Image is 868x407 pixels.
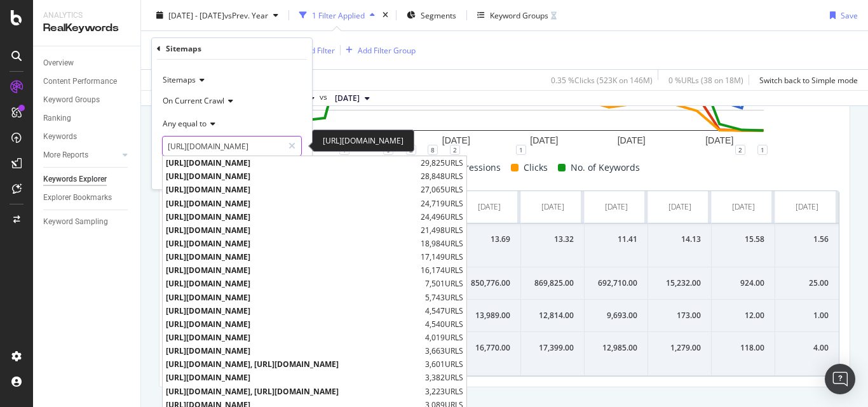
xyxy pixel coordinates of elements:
a: Overview [43,57,132,70]
button: 1 Filter Applied [294,5,380,25]
div: 1 [516,145,526,155]
span: vs Prev. Year [224,10,268,20]
div: Keywords [43,130,77,143]
a: Keywords Explorer [43,173,132,186]
button: Keyword Groups [472,5,562,25]
span: 27,065 URLS [421,184,463,195]
div: 17,399.00 [531,342,574,354]
text: [DATE] [618,135,646,145]
span: 4,547 URLS [425,305,463,316]
div: Add Filter [301,44,335,55]
div: 8 [428,145,438,155]
span: 7,501 URLS [425,278,463,289]
span: 3,601 URLS [425,359,463,370]
a: Ranking [43,112,132,125]
div: [DATE] [732,201,755,213]
div: 1.56 [785,234,829,245]
span: [URL][DOMAIN_NAME], [URL][DOMAIN_NAME] [166,386,422,397]
div: times [380,9,391,22]
div: [DATE] [605,201,628,213]
span: [URL][DOMAIN_NAME] [166,305,422,316]
div: Keyword Groups [490,10,548,20]
div: 173.00 [658,310,701,321]
div: 1 Filter Applied [312,10,365,20]
div: 16,770.00 [468,342,510,354]
span: 5,743 URLS [425,292,463,303]
div: 850,776.00 [468,277,510,289]
span: [URL][DOMAIN_NAME] [166,265,417,276]
span: [URL][DOMAIN_NAME] [166,332,422,343]
button: [DATE] - [DATE]vsPrev. Year [151,5,283,25]
div: 15,232.00 [658,277,701,289]
button: Save [825,5,858,25]
button: Switch back to Simple mode [754,70,858,90]
span: Impressions [449,160,501,175]
div: Explorer Bookmarks [43,191,112,204]
span: [URL][DOMAIN_NAME] [166,251,417,262]
div: More Reports [43,149,88,162]
div: [DATE] [541,201,564,213]
div: Ranking [43,112,71,125]
span: [URL][DOMAIN_NAME] [166,184,417,195]
a: Keyword Sampling [43,215,132,229]
span: 21,498 URLS [421,225,463,236]
span: On Current Crawl [163,95,224,106]
span: Segments [421,10,456,20]
div: 9,693.00 [595,310,637,321]
span: [URL][DOMAIN_NAME] [166,278,422,289]
text: [DATE] [530,135,558,145]
div: RealKeywords [43,21,130,36]
span: vs [320,91,330,103]
div: 0.35 % Clicks ( 523K on 146M ) [551,74,653,85]
span: [URL][DOMAIN_NAME] [166,372,422,383]
div: 692,710.00 [595,277,637,289]
div: 13,989.00 [468,310,510,321]
span: 3,382 URLS [425,372,463,383]
span: [URL][DOMAIN_NAME] [166,211,417,222]
a: Explorer Bookmarks [43,191,132,204]
div: [DATE] [478,201,501,213]
span: [URL][DOMAIN_NAME] [166,157,417,168]
a: Content Performance [43,75,132,88]
a: Keyword Groups [43,93,132,107]
div: Overview [43,57,74,70]
div: 1 [757,145,768,155]
span: Any equal to [163,118,207,129]
span: [DATE] - [DATE] [168,10,224,20]
div: 11.41 [595,234,637,245]
div: 2 [450,145,460,155]
span: 24,496 URLS [421,211,463,222]
span: Sitemaps [163,74,196,85]
span: 29,825 URLS [421,157,463,168]
div: Content Performance [43,75,117,88]
text: [DATE] [705,135,733,145]
div: 25.00 [785,277,829,289]
span: 16,174 URLS [421,265,463,276]
div: 924.00 [722,277,764,289]
div: Keywords Explorer [43,173,107,186]
div: 12,985.00 [595,342,637,354]
div: 13.32 [531,234,574,245]
span: [URL][DOMAIN_NAME], [URL][DOMAIN_NAME] [166,359,422,370]
span: [URL][DOMAIN_NAME] [166,171,417,182]
div: 12,814.00 [531,310,574,321]
button: Segments [402,5,461,25]
div: 14.13 [658,234,701,245]
div: 1,279.00 [658,342,701,354]
span: 18,984 URLS [421,238,463,249]
button: Cancel [157,166,197,179]
div: Switch back to Simple mode [759,74,858,85]
div: 118.00 [722,342,764,354]
span: No. of Keywords [571,160,640,175]
div: 13.69 [468,234,510,245]
span: [URL][DOMAIN_NAME] [166,198,417,209]
span: 4,540 URLS [425,319,463,330]
span: [URL][DOMAIN_NAME] [166,292,422,303]
span: 2024 Oct. 7th [335,93,360,104]
span: 3,663 URLS [425,345,463,356]
div: Add Filter Group [358,44,416,55]
div: 1.00 [785,310,829,321]
span: [URL][DOMAIN_NAME] [166,345,422,356]
div: 15.58 [722,234,764,245]
div: Analytics [43,10,130,21]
